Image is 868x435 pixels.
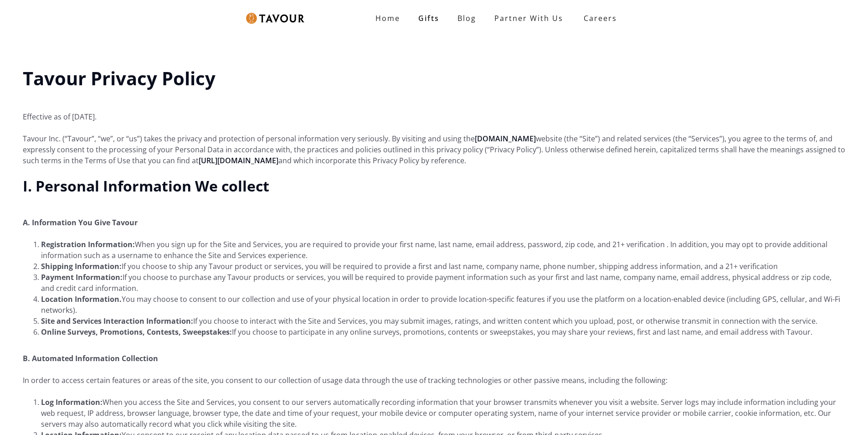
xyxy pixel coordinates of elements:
strong: Log Information: [41,397,103,407]
a: Partner With Us [485,9,572,27]
strong: Registration Information: [41,239,135,249]
strong: Careers [584,9,617,27]
strong: Shipping Information: [41,261,122,271]
strong: Site and Services Interaction Information: [41,316,193,326]
strong: Tavour Privacy Policy [23,66,216,91]
p: Effective as of [DATE]. [23,100,845,122]
li: If you choose to purchase any Tavour products or services, you will be required to provide paymen... [41,272,845,294]
p: In order to access certain features or areas of the site, you consent to our collection of usage ... [23,375,845,386]
a: Careers [572,5,624,31]
strong: Home [375,13,400,23]
a: Blog [448,9,485,27]
strong: A. Information You Give Tavour [23,217,138,228]
a: Gifts [409,9,448,27]
strong: B. Automated Information Collection [23,353,158,363]
p: Tavour Inc. (“Tavour”, “we”, or “us”) takes the privacy and protection of personal information ve... [23,133,845,166]
li: You may choose to consent to our collection and use of your physical location in order to provide... [41,294,845,316]
a: [DOMAIN_NAME] [475,134,536,144]
li: If you choose to participate in any online surveys, promotions, contents or sweepstakes, you may ... [41,326,845,337]
strong: I. Personal Information We collect [23,176,269,196]
li: When you access the Site and Services, you consent to our servers automatically recording informa... [41,397,845,430]
strong: Payment Information: [41,272,123,282]
strong: Online Surveys, Promotions, Contests, Sweepstakes: [41,327,232,337]
strong: Location Information. [41,294,122,304]
li: If you choose to ship any Tavour product or services, you will be required to provide a first and... [41,261,845,272]
a: Home [366,9,409,27]
a: [URL][DOMAIN_NAME] [199,155,278,166]
li: When you sign up for the Site and Services, you are required to provide your first name, last nam... [41,239,845,261]
li: If you choose to interact with the Site and Services, you may submit images, ratings, and written... [41,316,845,326]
